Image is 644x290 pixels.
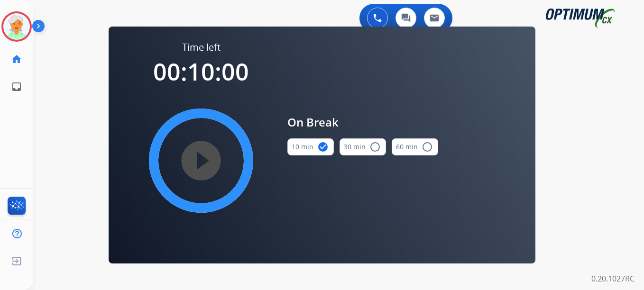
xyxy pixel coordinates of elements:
[195,155,207,166] mat-icon: play_circle_filled
[11,81,22,92] mat-icon: inbox
[422,141,433,153] mat-icon: radio_button_unchecked
[182,41,221,54] span: Time left
[369,141,381,153] mat-icon: radio_button_unchecked
[153,55,249,88] span: 00:10:00
[287,138,334,155] button: 10 min
[591,273,635,284] p: 0.20.1027RC
[287,114,438,131] span: On Break
[11,54,22,65] mat-icon: home
[340,138,386,155] button: 30 min
[317,141,329,153] mat-icon: check_circle
[3,13,30,40] img: avatar
[392,138,438,155] button: 60 min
